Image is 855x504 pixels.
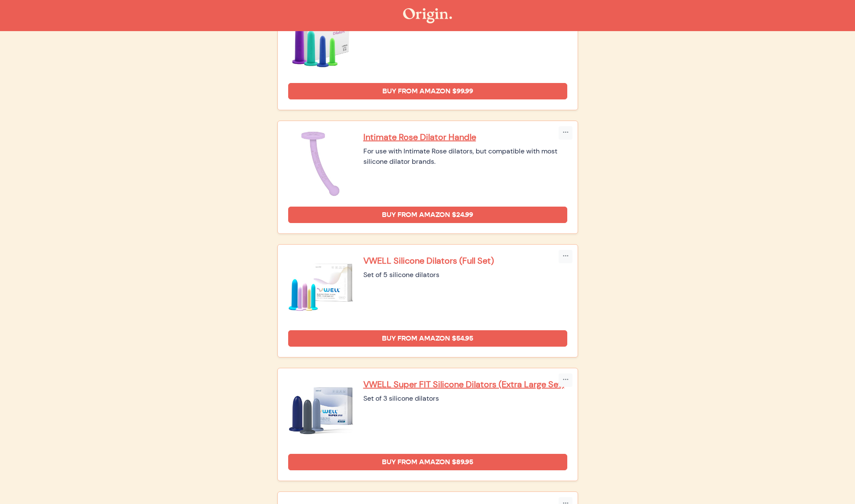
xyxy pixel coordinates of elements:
div: Set of 5 silicone dilators [363,270,567,280]
img: VWELL Super FIT Silicone Dilators (Extra Large Set) [288,379,353,443]
div: For use with Intimate Rose dilators, but compatible with most silicone dilator brands. [363,146,567,167]
a: VWELL Super FIT Silicone Dilators (Extra Large Set) [363,379,567,390]
a: Buy from Amazon $99.99 [288,83,567,99]
img: Intimate Rose Dilator Handle [288,131,353,196]
img: Intimate Rose Silicone Dilators (Large Set) [288,8,353,73]
a: VWELL Silicone Dilators (Full Set) [363,255,567,266]
a: Buy from Amazon $24.99 [288,207,567,223]
a: Buy from Amazon $54.95 [288,330,567,347]
a: Intimate Rose Dilator Handle [363,131,567,143]
img: The Origin Shop [403,8,452,23]
div: Set of 3 silicone dilators [363,393,567,404]
img: VWELL Silicone Dilators (Full Set) [288,255,353,320]
a: Buy from Amazon $89.95 [288,454,567,470]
